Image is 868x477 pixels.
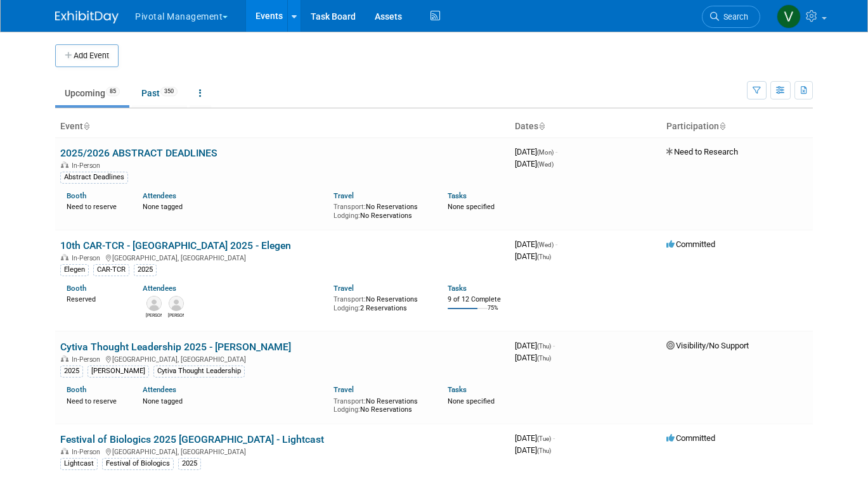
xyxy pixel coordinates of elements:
[55,81,129,105] a: Upcoming85
[777,4,801,29] img: Valerie Weld
[60,433,324,445] a: Festival of Biologics 2025 [GEOGRAPHIC_DATA] - Lightcast
[661,116,813,137] th: Participation
[67,395,124,406] div: Need to reserve
[83,121,89,131] a: Sort by Event Name
[555,147,557,156] span: -
[55,44,119,67] button: Add Event
[334,397,366,405] span: Transport:
[106,87,120,96] span: 85
[169,296,184,311] img: Nicholas McGlincy
[334,405,360,414] span: Lodging:
[72,162,104,170] span: In-Person
[537,435,551,442] span: (Tue)
[134,264,157,276] div: 2025
[67,385,86,394] a: Booth
[87,366,149,377] div: [PERSON_NAME]
[666,433,715,443] span: Committed
[67,191,86,200] a: Booth
[537,149,554,156] span: (Mon)
[448,191,467,200] a: Tasks
[448,295,505,304] div: 9 of 12 Complete
[102,458,174,469] div: Festival of Biologics
[153,366,245,377] div: Cytiva Thought Leadership
[719,121,725,131] a: Sort by Participation Type
[334,284,354,293] a: Travel
[146,311,162,319] div: Connor Wies
[60,147,217,159] a: 2025/2026 ABSTRACT DEADLINES
[666,147,738,156] span: Need to Research
[67,284,86,293] a: Booth
[60,366,83,377] div: 2025
[60,446,505,456] div: [GEOGRAPHIC_DATA], [GEOGRAPHIC_DATA]
[178,458,201,469] div: 2025
[72,448,104,456] span: In-Person
[93,264,129,276] div: CAR-TCR
[334,395,429,414] div: No Reservations No Reservations
[146,296,162,311] img: Connor Wies
[143,395,323,406] div: None tagged
[334,200,429,220] div: No Reservations No Reservations
[132,81,187,105] a: Past350
[334,191,354,200] a: Travel
[60,353,505,364] div: [GEOGRAPHIC_DATA], [GEOGRAPHIC_DATA]
[448,203,495,211] span: None specified
[515,147,557,156] span: [DATE]
[448,397,495,405] span: None specified
[448,284,467,293] a: Tasks
[515,433,555,443] span: [DATE]
[537,161,554,168] span: (Wed)
[168,311,184,319] div: Nicholas McGlincy
[334,304,360,312] span: Lodging:
[60,172,128,183] div: Abstract Deadlines
[160,87,178,96] span: 350
[553,433,555,443] span: -
[448,385,467,394] a: Tasks
[60,458,98,469] div: Lightcast
[61,162,68,168] img: In-Person Event
[515,251,551,261] span: [DATE]
[515,445,551,455] span: [DATE]
[67,200,124,212] div: Need to reserve
[334,295,366,303] span: Transport:
[555,239,557,249] span: -
[537,355,551,362] span: (Thu)
[553,341,555,350] span: -
[334,203,366,211] span: Transport:
[55,116,510,137] th: Event
[515,353,551,362] span: [DATE]
[67,293,124,304] div: Reserved
[515,239,557,249] span: [DATE]
[537,447,551,454] span: (Thu)
[61,448,68,454] img: In-Person Event
[537,253,551,260] span: (Thu)
[538,121,545,131] a: Sort by Start Date
[143,191,176,200] a: Attendees
[334,293,429,312] div: No Reservations 2 Reservations
[537,343,551,350] span: (Thu)
[537,241,554,248] span: (Wed)
[60,252,505,262] div: [GEOGRAPHIC_DATA], [GEOGRAPHIC_DATA]
[72,355,104,364] span: In-Person
[55,11,119,23] img: ExhibitDay
[61,254,68,260] img: In-Person Event
[334,385,354,394] a: Travel
[143,385,176,394] a: Attendees
[60,239,291,251] a: 10th CAR-TCR - [GEOGRAPHIC_DATA] 2025 - Elegen
[719,12,748,22] span: Search
[60,264,89,276] div: Elegen
[666,341,749,350] span: Visibility/No Support
[510,116,661,137] th: Dates
[60,341,291,353] a: Cytiva Thought Leadership 2025 - [PERSON_NAME]
[515,159,554,169] span: [DATE]
[702,6,760,28] a: Search
[143,284,176,293] a: Attendees
[61,355,68,362] img: In-Person Event
[515,341,555,350] span: [DATE]
[72,254,104,262] span: In-Person
[143,200,323,212] div: None tagged
[488,305,498,322] td: 75%
[666,239,715,249] span: Committed
[334,212,360,220] span: Lodging:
